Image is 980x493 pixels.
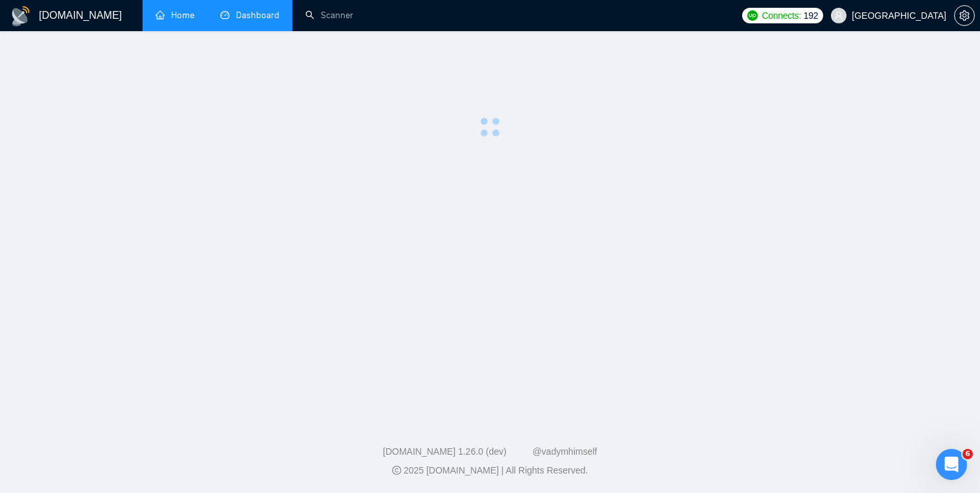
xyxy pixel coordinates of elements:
a: searchScanner [305,10,353,21]
a: homeHome [156,10,194,21]
a: [DOMAIN_NAME] 1.26.0 (dev) [383,446,507,457]
span: 6 [962,449,973,459]
img: upwork-logo.png [747,10,758,21]
span: Dashboard [236,10,279,21]
div: 2025 [DOMAIN_NAME] | All Rights Reserved. [10,464,970,477]
button: setting [954,5,975,26]
iframe: Intercom live chat [936,449,967,480]
a: setting [954,10,975,21]
span: setting [955,10,974,21]
img: logo [10,6,31,27]
span: user [834,11,843,20]
span: copyright [392,466,401,475]
span: dashboard [220,10,229,19]
span: 192 [804,8,818,23]
a: @vadymhimself [532,446,597,457]
span: Connects: [762,8,800,23]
